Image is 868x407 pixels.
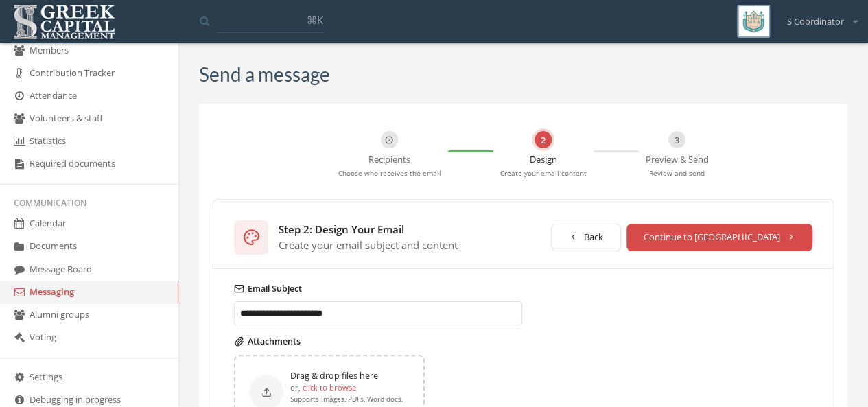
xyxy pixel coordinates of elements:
p: Recipients [368,148,410,167]
p: Design [530,148,557,167]
div: Step 2: Design Your Email [279,222,458,236]
p: Drag & drop files here [290,370,410,382]
button: Back [551,224,622,251]
div: S Coordinator [778,5,858,28]
div: 3 [668,131,685,148]
h3: Send a message [199,64,330,85]
p: or, [290,382,410,394]
div: 2 [535,131,552,148]
p: Create your email content [500,168,587,178]
span: ⌘K [307,13,323,27]
div: Create your email subject and content [279,238,458,252]
p: Review and send [649,168,705,178]
button: Continue to [GEOGRAPHIC_DATA] [626,224,813,251]
p: Preview & Send [646,148,709,167]
label: click to browse [303,382,356,394]
label: Email Subject [234,283,522,295]
label: Attachments [234,336,812,348]
p: Choose who receives the email [338,168,441,178]
span: S Coordinator [787,15,844,28]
